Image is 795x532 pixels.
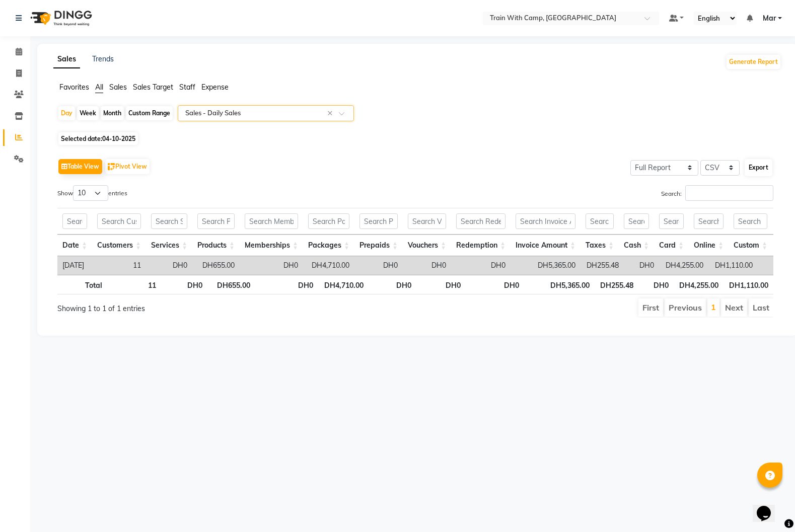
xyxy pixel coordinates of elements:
th: DH0 [369,275,416,294]
button: Pivot View [105,159,150,174]
th: Custom: activate to sort column ascending [729,235,772,256]
span: Expense [201,83,229,92]
th: DH0 [255,275,318,294]
th: Card: activate to sort column ascending [654,235,689,256]
input: Search Services [151,213,187,229]
td: 11 [92,256,146,275]
td: DH0 [451,256,511,275]
button: Table View [58,159,102,174]
input: Search Packages [308,213,349,229]
th: Products: activate to sort column ascending [192,235,240,256]
th: Prepaids: activate to sort column ascending [354,235,403,256]
input: Search Redemption [456,213,505,229]
td: DH0 [403,256,451,275]
span: All [95,83,103,92]
input: Search Memberships [245,213,298,229]
button: Generate Report [727,55,780,69]
td: DH0 [354,256,403,275]
th: DH0 [466,275,525,294]
th: DH655.00 [207,275,255,294]
td: DH0 [624,256,659,275]
span: Favorites [59,83,89,92]
th: DH4,255.00 [674,275,724,294]
th: Total [57,275,107,294]
input: Search: [685,185,773,201]
div: Custom Range [126,106,173,120]
span: Sales Target [133,83,173,92]
a: Trends [92,54,114,63]
td: DH0 [240,256,303,275]
img: pivot.png [108,163,115,171]
th: DH4,710.00 [318,275,369,294]
th: DH5,365.00 [524,275,595,294]
input: Search Custom [734,213,767,229]
a: 1 [711,302,716,312]
input: Search Taxes [586,213,614,229]
a: Sales [53,50,80,68]
td: DH4,710.00 [303,256,354,275]
div: Showing 1 to 1 of 1 entries [57,297,347,314]
span: Mar [763,13,776,24]
th: DH255.48 [595,275,638,294]
input: Search Products [197,213,235,229]
td: DH0 [146,256,192,275]
div: Day [58,106,75,120]
th: Invoice Amount: activate to sort column ascending [511,235,581,256]
input: Search Card [659,213,684,229]
input: Search Cash [624,213,649,229]
input: Search Vouchers [408,213,446,229]
td: DH655.00 [192,256,240,275]
span: Staff [179,83,195,92]
img: logo [26,4,95,32]
label: Search: [661,185,773,201]
button: Export [745,159,772,176]
span: Clear all [327,108,336,119]
td: [DATE] [57,256,92,275]
th: DH1,110.00 [724,275,773,294]
td: DH4,255.00 [659,256,708,275]
input: Search Invoice Amount [516,213,575,229]
th: DH0 [161,275,207,294]
th: 11 [107,275,161,294]
th: Online: activate to sort column ascending [689,235,729,256]
th: Date: activate to sort column ascending [57,235,92,256]
span: Sales [109,83,127,92]
div: Week [77,106,99,120]
td: DH5,365.00 [511,256,581,275]
input: Search Online [694,213,724,229]
th: Services: activate to sort column ascending [146,235,192,256]
th: Customers: activate to sort column ascending [92,235,146,256]
th: Redemption: activate to sort column ascending [451,235,511,256]
span: 04-10-2025 [102,135,135,142]
th: Taxes: activate to sort column ascending [581,235,619,256]
select: Showentries [73,185,108,201]
th: Cash: activate to sort column ascending [619,235,654,256]
td: DH255.48 [581,256,624,275]
th: Packages: activate to sort column ascending [303,235,354,256]
th: DH0 [638,275,674,294]
span: Selected date: [58,132,138,145]
th: Memberships: activate to sort column ascending [240,235,303,256]
input: Search Prepaids [359,213,398,229]
iframe: chat widget [753,492,785,522]
div: Month [101,106,124,120]
input: Search Customers [97,213,141,229]
td: DH1,110.00 [708,256,758,275]
input: Search Date [62,213,87,229]
label: Show entries [57,185,127,201]
th: Vouchers: activate to sort column ascending [403,235,451,256]
th: DH0 [416,275,465,294]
